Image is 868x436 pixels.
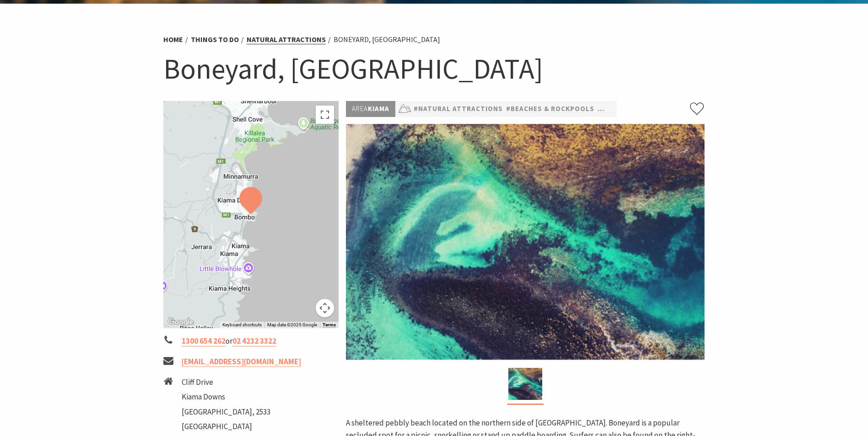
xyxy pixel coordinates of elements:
img: Boneyard Kiama [508,368,542,400]
li: Kiama Downs [182,391,270,403]
button: Toggle fullscreen view [316,106,334,124]
li: [GEOGRAPHIC_DATA] [182,420,270,433]
li: or [163,335,339,347]
a: Open this area in Google Maps (opens a new window) [166,316,196,328]
a: 02 4232 3322 [232,336,276,346]
li: [GEOGRAPHIC_DATA], 2533 [182,406,270,418]
span: Area [352,104,368,113]
li: Cliff Drive [182,376,270,388]
a: Things To Do [191,35,239,44]
button: Keyboard shortcuts [222,322,262,328]
a: #Natural Attractions [414,103,503,115]
a: #Beaches & Rockpools [506,103,594,115]
h1: Boneyard, [GEOGRAPHIC_DATA] [163,50,705,87]
a: Terms (opens in new tab) [323,322,336,328]
li: Boneyard, [GEOGRAPHIC_DATA] [334,34,440,46]
a: Home [163,35,183,44]
a: Natural Attractions [247,35,326,44]
p: Kiama [346,101,395,117]
a: [EMAIL_ADDRESS][DOMAIN_NAME] [182,356,301,367]
a: 1300 654 262 [182,336,226,346]
button: Map camera controls [316,299,334,317]
span: Map data ©2025 Google [267,322,317,327]
img: Google [166,316,196,328]
img: Boneyard Kiama [346,124,705,360]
